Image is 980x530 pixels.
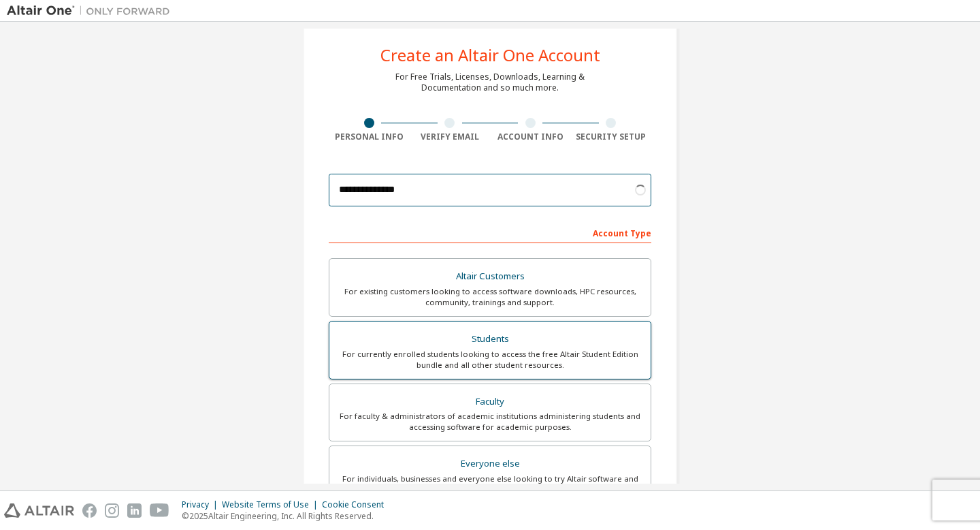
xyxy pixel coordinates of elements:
div: Account Type [329,221,651,243]
img: youtube.svg [150,503,169,518]
img: facebook.svg [82,503,97,518]
div: Cookie Consent [322,499,392,510]
img: linkedin.svg [127,503,142,518]
div: Verify Email [410,131,491,142]
div: Create an Altair One Account [380,47,600,63]
div: Security Setup [571,131,652,142]
div: Account Info [490,131,571,142]
img: altair_logo.svg [4,503,74,518]
div: Personal Info [329,131,410,142]
div: Privacy [182,499,222,510]
div: Everyone else [338,454,642,473]
div: For currently enrolled students looking to access the free Altair Student Edition bundle and all ... [338,349,642,371]
div: For faculty & administrators of academic institutions administering students and accessing softwa... [338,411,642,433]
div: Students [338,330,642,349]
img: instagram.svg [105,503,119,518]
img: Altair One [7,4,177,18]
div: For Free Trials, Licenses, Downloads, Learning & Documentation and so much more. [395,72,585,93]
div: For individuals, businesses and everyone else looking to try Altair software and explore our prod... [338,473,642,495]
p: © 2025 Altair Engineering, Inc. All Rights Reserved. [182,510,392,522]
div: Website Terms of Use [222,499,322,510]
div: Faculty [338,392,642,411]
div: Altair Customers [338,267,642,286]
div: For existing customers looking to access software downloads, HPC resources, community, trainings ... [338,286,642,308]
